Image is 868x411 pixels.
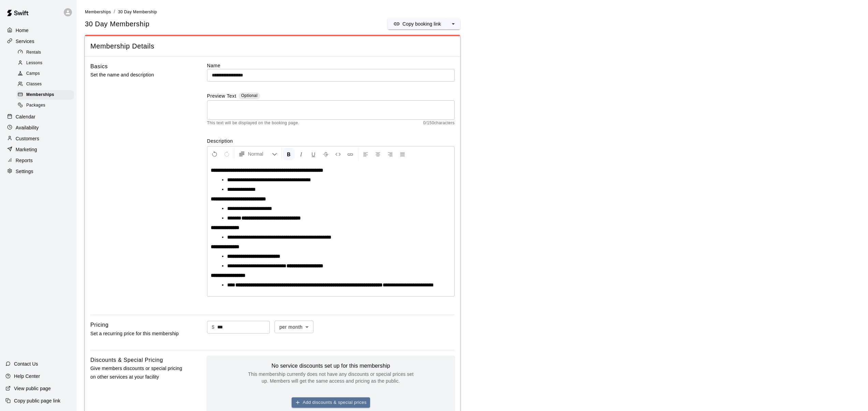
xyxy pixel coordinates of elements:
[16,146,37,153] p: Marketing
[14,373,40,380] p: Help Center
[26,102,45,109] span: Packages
[283,148,295,160] button: Format Bold
[388,18,446,29] button: Copy booking link
[85,9,111,14] a: Memberships
[292,397,370,408] button: Add discounts & special prices
[16,48,74,57] div: Rentals
[16,58,77,68] a: Lessons
[118,10,157,14] span: 30 Day Membership
[16,69,77,79] a: Camps
[207,62,455,69] label: Name
[90,321,108,329] h6: Pricing
[14,397,60,404] p: Copy public page link
[85,19,149,29] span: 30 Day Membership
[246,371,416,384] p: This membership currently does not have any discounts or special prices set up. Members will get ...
[85,10,111,14] span: Memberships
[212,324,215,331] p: $
[16,90,77,100] a: Memberships
[14,360,38,367] p: Contact Us
[5,112,71,122] a: Calendar
[26,49,41,56] span: Rentals
[26,60,43,67] span: Lessons
[388,18,460,29] div: split button
[275,321,313,333] div: per month
[320,148,332,160] button: Format Strikethrough
[16,47,77,58] a: Rentals
[90,364,185,381] p: Give members discounts or special pricing on other services at your facility
[5,155,71,166] a: Reports
[26,91,54,98] span: Memberships
[16,80,74,89] div: Classes
[384,148,396,160] button: Right Align
[16,38,34,45] p: Services
[16,124,39,131] p: Availability
[207,138,455,144] label: Description
[90,329,185,338] p: Set a recurring price for this membership
[5,144,71,155] a: Marketing
[90,356,163,365] h6: Discounts & Special Pricing
[16,58,74,68] div: Lessons
[90,62,108,71] h6: Basics
[360,148,371,160] button: Left Align
[402,20,441,27] p: Copy booking link
[207,120,299,127] span: This text will be displayed on the booking page.
[372,148,384,160] button: Center Align
[308,148,319,160] button: Format Underline
[5,166,71,176] a: Settings
[14,385,51,392] p: View public page
[16,79,77,90] a: Classes
[241,93,258,98] span: Optional
[344,148,356,160] button: Insert Link
[16,69,74,79] div: Camps
[114,8,115,15] li: /
[332,148,344,160] button: Insert Code
[26,81,42,88] span: Classes
[5,25,71,36] a: Home
[209,148,220,160] button: Undo
[90,42,455,51] span: Membership Details
[221,148,233,160] button: Redo
[16,27,29,34] p: Home
[26,70,40,77] span: Camps
[207,93,236,100] label: Preview Text
[16,90,74,100] div: Memberships
[5,123,71,133] a: Availability
[5,36,71,46] a: Services
[16,168,33,175] p: Settings
[85,8,860,16] nav: breadcrumb
[16,101,74,110] div: Packages
[16,157,33,164] p: Reports
[397,148,408,160] button: Justify Align
[16,135,39,142] p: Customers
[5,133,71,144] a: Customers
[16,113,35,120] p: Calendar
[446,18,460,29] button: select merge strategy
[90,71,185,79] p: Set the name and description
[246,361,416,371] h6: No service discounts set up for this membership
[16,100,77,111] a: Packages
[295,148,307,160] button: Format Italics
[248,151,272,157] span: Normal
[236,148,280,160] button: Formatting Options
[423,120,455,127] span: 0 / 150 characters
